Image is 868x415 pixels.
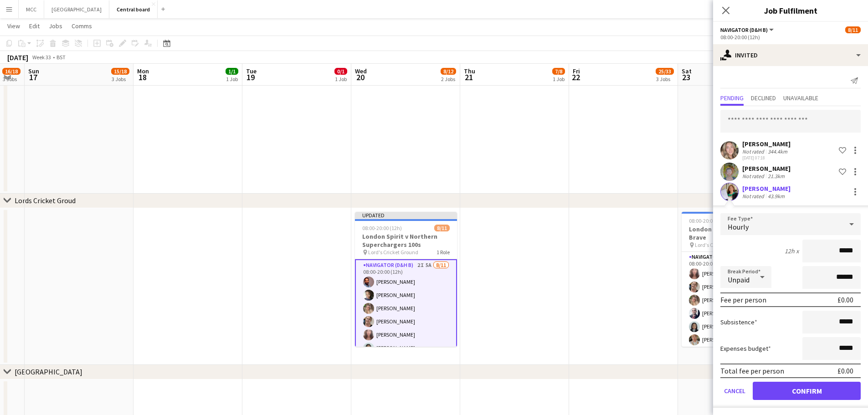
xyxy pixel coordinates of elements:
[720,34,861,41] div: 08:00-20:00 (12h)
[226,76,238,82] div: 1 Job
[137,67,149,75] span: Mon
[720,382,749,400] button: Cancel
[553,76,565,82] div: 1 Job
[15,367,82,376] div: [GEOGRAPHIC_DATA]
[713,5,868,16] h3: Job Fulfilment
[15,196,76,205] div: Lords Cricket Groud
[573,67,580,75] span: Fri
[742,184,791,193] div: [PERSON_NAME]
[7,22,20,30] span: View
[437,249,450,256] span: 1 Role
[720,366,784,375] div: Total fee per person
[19,0,44,18] button: MCC
[44,0,109,18] button: [GEOGRAPHIC_DATA]
[766,193,786,200] div: 43.9km
[368,249,418,256] span: Lord's Cricket Ground
[355,212,457,347] app-job-card: Updated08:00-20:00 (12h)8/11London Spirit v Northern Superchargers 100s Lord's Cricket Ground1 Ro...
[713,44,868,66] div: Invited
[3,76,20,82] div: 3 Jobs
[7,53,28,62] div: [DATE]
[682,212,784,347] app-job-card: 08:00-20:00 (12h)8/11London Spirit v Southern Brave Lord's Cricket Ground1 RoleNavigator (D&H B)1...
[355,67,367,75] span: Wed
[785,247,799,255] div: 12h x
[355,212,457,219] div: Updated
[362,225,402,231] span: 08:00-20:00 (12h)
[720,95,744,101] span: Pending
[689,217,729,224] span: 08:00-20:00 (12h)
[441,76,456,82] div: 2 Jobs
[552,68,565,75] span: 7/8
[720,295,766,304] div: Fee per person
[742,148,766,155] div: Not rated
[682,252,784,415] app-card-role: Navigator (D&H B)1I2A8/1108:00-20:00 (12h)[PERSON_NAME][PERSON_NAME][PERSON_NAME][PERSON_NAME][PE...
[45,20,66,32] a: Jobs
[4,20,24,32] a: View
[111,68,129,75] span: 15/18
[2,68,21,75] span: 16/18
[728,275,750,284] span: Unpaid
[462,72,475,82] span: 21
[766,148,789,155] div: 344.4km
[112,76,129,82] div: 3 Jobs
[837,295,853,304] div: £0.00
[27,72,39,82] span: 17
[728,222,749,231] span: Hourly
[441,68,456,75] span: 8/12
[26,20,43,32] a: Edit
[720,26,768,33] span: Navigator (D&H B)
[28,67,39,75] span: Sun
[49,22,62,30] span: Jobs
[246,67,257,75] span: Tue
[742,155,791,161] div: [DATE] 07:18
[682,67,692,75] span: Sat
[680,72,692,82] span: 23
[109,0,158,18] button: Central board
[335,76,347,82] div: 1 Job
[354,72,367,82] span: 20
[845,26,861,33] span: 8/11
[742,164,791,173] div: [PERSON_NAME]
[656,76,673,82] div: 3 Jobs
[29,22,40,30] span: Edit
[68,20,96,32] a: Comms
[464,67,475,75] span: Thu
[226,68,238,75] span: 1/1
[136,72,149,82] span: 18
[656,68,674,75] span: 25/33
[72,22,92,30] span: Comms
[245,72,257,82] span: 19
[30,54,53,61] span: Week 33
[682,225,784,241] h3: London Spirit v Southern Brave
[695,241,745,248] span: Lord's Cricket Ground
[766,173,786,179] div: 21.3km
[720,318,757,326] label: Subsistence
[753,382,861,400] button: Confirm
[434,225,450,231] span: 8/11
[751,95,776,101] span: Declined
[742,193,766,200] div: Not rated
[783,95,818,101] span: Unavailable
[720,26,775,33] button: Navigator (D&H B)
[355,232,457,249] h3: London Spirit v Northern Superchargers 100s
[720,344,771,353] label: Expenses budget
[837,366,853,375] div: £0.00
[56,54,66,61] div: BST
[571,72,580,82] span: 22
[742,173,766,179] div: Not rated
[334,68,347,75] span: 0/1
[742,140,791,148] div: [PERSON_NAME]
